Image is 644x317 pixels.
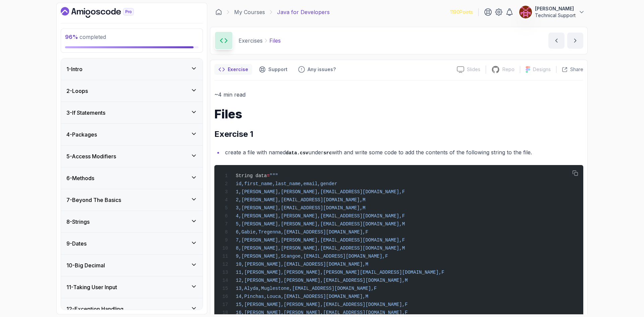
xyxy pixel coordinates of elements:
[519,6,532,18] img: user profile image
[66,65,83,73] h3: 1 - Intro
[215,9,222,15] a: Dashboard
[308,66,336,73] p: Any issues?
[567,33,583,49] button: next content
[236,205,365,211] span: 3,[PERSON_NAME],[EMAIL_ADDRESS][DOMAIN_NAME],M
[66,305,123,313] h3: 12 - Exception Handling
[236,189,405,195] span: 1,[PERSON_NAME],[PERSON_NAME],[EMAIL_ADDRESS][DOMAIN_NAME],F
[236,229,368,235] span: 6,Gabie,Tregenna,[EMAIL_ADDRESS][DOMAIN_NAME],F
[269,37,281,45] p: Files
[61,58,203,80] button: 1-Intro
[66,218,90,226] h3: 8 - Strings
[65,34,78,40] span: 96 %
[214,64,252,75] button: notes button
[234,8,265,16] a: My Courses
[556,66,583,73] button: Share
[535,12,576,19] p: Technical Support
[61,146,203,167] button: 5-Access Modifiers
[255,64,291,75] button: Support button
[61,102,203,123] button: 3-If Statements
[548,33,565,49] button: previous content
[268,66,287,73] p: Support
[214,129,583,140] h2: Exercise 1
[66,261,105,269] h3: 10 - Big Decimal
[66,109,105,117] h3: 3 - If Statements
[66,87,88,95] h3: 2 - Loops
[519,5,585,19] button: user profile image[PERSON_NAME]Technical Support
[236,221,405,227] span: 5,[PERSON_NAME],[PERSON_NAME],[EMAIL_ADDRESS][DOMAIN_NAME],M
[223,148,583,157] li: create a file with named under with and write some code to add the contents of the following stri...
[535,5,576,12] p: [PERSON_NAME]
[236,246,405,251] span: 8,[PERSON_NAME],[PERSON_NAME],[EMAIL_ADDRESS][DOMAIN_NAME],M
[66,196,121,204] h3: 7 - Beyond The Basics
[502,66,515,73] p: Repo
[61,233,203,254] button: 9-Dates
[236,197,365,203] span: 2,[PERSON_NAME],[EMAIL_ADDRESS][DOMAIN_NAME],M
[66,240,87,248] h3: 9 - Dates
[236,173,267,178] span: String data
[66,283,117,291] h3: 11 - Taking User Input
[277,8,330,16] p: Java for Developers
[286,150,308,156] code: data.csv
[236,270,444,275] span: 11,[PERSON_NAME],[PERSON_NAME],[PERSON_NAME][EMAIL_ADDRESS][DOMAIN_NAME],F
[228,66,248,73] p: Exercise
[236,181,337,187] span: id,first_name,last_name,email,gender
[270,173,278,178] span: """
[66,174,94,182] h3: 6 - Methods
[236,310,408,315] span: 16,[PERSON_NAME],[PERSON_NAME],[EMAIL_ADDRESS][DOMAIN_NAME],F
[236,213,405,219] span: 4,[PERSON_NAME],[PERSON_NAME],[EMAIL_ADDRESS][DOMAIN_NAME],F
[61,7,149,18] a: Dashboard
[267,173,269,178] span: =
[236,302,408,307] span: 15,[PERSON_NAME],[PERSON_NAME],[EMAIL_ADDRESS][DOMAIN_NAME],F
[61,80,203,102] button: 2-Loops
[65,34,106,40] span: completed
[214,90,583,99] p: ~4 min read
[236,278,408,283] span: 12,[PERSON_NAME],[PERSON_NAME],[EMAIL_ADDRESS][DOMAIN_NAME],M
[236,237,405,243] span: 7,[PERSON_NAME],[PERSON_NAME],[EMAIL_ADDRESS][DOMAIN_NAME],F
[238,37,263,45] p: Exercises
[467,66,480,73] p: Slides
[323,150,332,156] code: src
[61,189,203,211] button: 7-Beyond The Basics
[570,66,583,73] p: Share
[61,167,203,189] button: 6-Methods
[236,254,388,259] span: 9,[PERSON_NAME],Stangoe,[EMAIL_ADDRESS][DOMAIN_NAME],F
[236,286,377,291] span: 13,Alyda,Muglestone,[EMAIL_ADDRESS][DOMAIN_NAME],F
[294,64,340,75] button: Feedback button
[236,262,368,267] span: 10,[PERSON_NAME],[EMAIL_ADDRESS][DOMAIN_NAME],M
[61,211,203,232] button: 8-Strings
[236,294,368,299] span: 14,Pinchas,Louca,[EMAIL_ADDRESS][DOMAIN_NAME],M
[450,9,473,15] p: 1190 Points
[61,276,203,298] button: 11-Taking User Input
[61,124,203,145] button: 4-Packages
[61,255,203,276] button: 10-Big Decimal
[66,130,97,139] h3: 4 - Packages
[66,152,116,160] h3: 5 - Access Modifiers
[533,66,551,73] p: Designs
[214,107,583,121] h1: Files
